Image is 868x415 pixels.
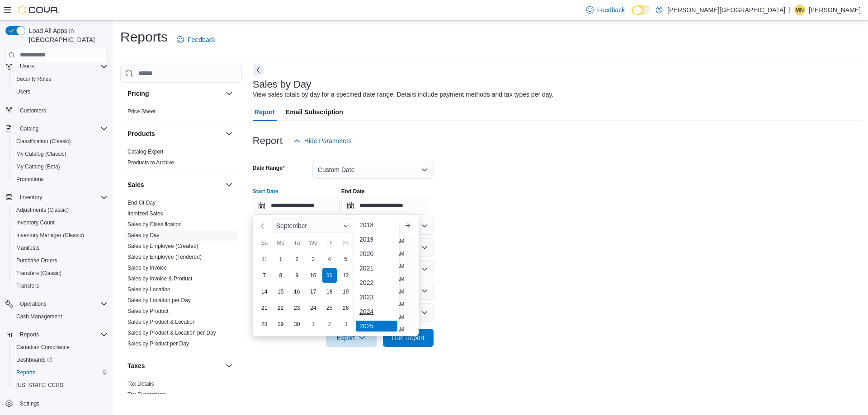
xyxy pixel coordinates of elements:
a: Transfers (Classic) [13,268,65,279]
div: 2023 [356,292,397,303]
button: Reports [2,328,111,341]
button: Products [224,128,235,139]
div: Taxes [120,378,242,404]
button: Taxes [127,361,222,370]
span: Sales by Product [127,308,169,315]
a: Products to Archive [127,159,174,166]
button: Security Roles [9,73,111,85]
div: day-4 [322,252,337,266]
span: September [276,222,307,229]
span: My Catalog (Classic) [13,149,108,159]
div: day-31 [257,252,272,266]
span: End Of Day [127,199,156,206]
a: [US_STATE] CCRS [13,380,67,391]
button: Inventory [2,191,111,204]
div: day-23 [290,301,304,315]
a: My Catalog (Classic) [13,149,70,159]
button: Hide Parameters [290,132,355,150]
span: Sales by Employee (Tendered) [127,253,202,261]
button: [US_STATE] CCRS [9,379,111,392]
div: Fr [339,236,353,250]
button: Manifests [9,242,111,254]
span: Export [331,329,371,347]
span: Catalog [16,123,108,134]
div: day-10 [306,268,321,283]
span: Sales by Product & Location per Day [127,329,216,336]
span: Sales by Location per Day [127,297,191,304]
span: Sales by Location [127,286,170,293]
span: Inventory Count [13,217,108,228]
button: Classification (Classic) [9,135,111,148]
span: Inventory Count [16,219,55,226]
div: day-12 [339,268,353,283]
label: Date Range [253,164,285,172]
span: My Catalog (Beta) [16,163,60,170]
button: Next month [401,219,415,233]
button: Open list of options [421,222,428,229]
a: Sales by Product & Location [127,319,196,325]
div: day-2 [322,317,337,331]
div: day-11 [322,268,337,283]
button: Operations [2,298,111,310]
span: My Catalog (Beta) [13,161,108,172]
button: Cash Management [9,310,111,323]
div: day-18 [322,284,337,299]
a: Tax Details [127,381,154,387]
a: Classification (Classic) [13,136,75,147]
button: Custom Date [312,161,434,179]
span: Dashboards [13,354,108,365]
h3: Report [253,135,283,146]
span: Products to Archive [127,159,174,166]
span: Purchase Orders [13,255,108,266]
span: Feedback [188,35,215,44]
span: Price Sheet [127,108,156,115]
a: Manifests [13,242,43,253]
span: Customers [20,107,46,114]
a: Sales by Location per Day [127,297,191,303]
span: Dashboards [16,356,52,364]
button: Reports [16,329,42,340]
a: My Catalog (Beta) [13,161,64,172]
div: day-21 [257,301,272,315]
div: day-7 [257,268,272,283]
div: We [306,236,321,250]
a: Promotions [13,174,47,185]
span: Email Subscription [286,103,343,121]
span: Itemized Sales [127,210,163,217]
span: Hide Parameters [304,136,352,145]
span: Settings [16,398,108,409]
button: Users [16,61,38,72]
div: day-25 [322,301,337,315]
h3: Pricing [127,89,149,98]
a: End Of Day [127,200,156,206]
span: Sales by Invoice & Product [127,275,192,282]
label: End Date [341,188,365,195]
span: Cash Management [13,311,108,322]
div: Products [120,146,242,172]
span: Inventory [16,192,108,203]
a: Security Roles [13,74,55,84]
div: day-3 [306,252,321,266]
a: Users [13,86,34,97]
span: Washington CCRS [13,380,108,391]
button: Next [253,65,264,75]
button: Previous Month [256,219,271,233]
a: Sales by Product per Day [127,340,189,347]
div: day-30 [290,317,304,331]
a: Inventory Manager (Classic) [13,230,88,241]
a: Sales by Invoice & Product [127,275,192,282]
div: day-29 [274,317,288,331]
h3: Products [127,129,155,138]
span: Canadian Compliance [13,342,108,353]
span: Sales by Classification [127,221,182,228]
span: MN [796,5,804,15]
span: Reports [16,329,108,340]
div: day-1 [306,317,321,331]
div: day-22 [274,301,288,315]
a: Customers [16,105,50,116]
span: Tax Details [127,380,154,387]
button: Customers [2,103,111,117]
span: Classification (Classic) [16,138,71,145]
button: Sales [224,179,235,190]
